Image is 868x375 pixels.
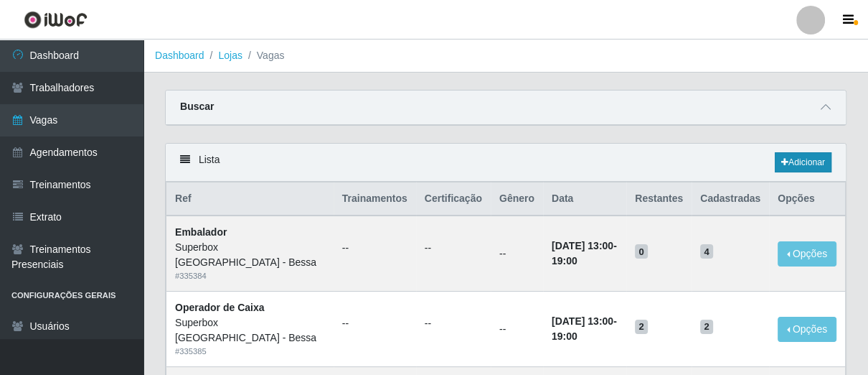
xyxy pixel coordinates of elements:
ul: -- [342,316,407,331]
strong: Operador de Caixa [175,302,265,313]
time: 19:00 [552,255,577,267]
div: # 335385 [175,346,325,358]
button: Opções [778,317,836,342]
span: 0 [635,244,648,259]
ul: -- [425,316,482,331]
td: -- [491,216,543,291]
ul: -- [425,241,482,256]
th: Trainamentos [334,182,416,216]
button: Opções [778,241,836,267]
th: Ref [166,182,334,216]
div: Superbox [GEOGRAPHIC_DATA] - Bessa [175,315,325,346]
th: Data [543,182,626,216]
th: Opções [769,182,845,216]
strong: Buscar [180,101,214,112]
a: Lojas [218,50,242,61]
span: 2 [635,320,648,334]
img: CoreUI Logo [24,11,88,29]
span: 4 [700,244,713,259]
div: Superbox [GEOGRAPHIC_DATA] - Bessa [175,240,325,270]
nav: breadcrumb [143,40,868,73]
th: Cadastradas [692,182,769,216]
li: Vagas [242,48,285,63]
strong: Embalador [175,226,227,238]
time: [DATE] 13:00 [552,315,613,327]
ul: -- [342,241,407,256]
th: Certificação [416,182,491,216]
time: [DATE] 13:00 [552,240,613,251]
span: 2 [700,320,713,334]
strong: - [552,315,617,342]
th: Gênero [491,182,543,216]
th: Restantes [626,182,692,216]
div: Lista [166,144,846,182]
strong: - [552,240,617,267]
a: Dashboard [155,50,204,61]
td: -- [491,292,543,367]
div: # 335384 [175,270,325,282]
a: Adicionar [775,152,831,172]
time: 19:00 [552,330,577,342]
